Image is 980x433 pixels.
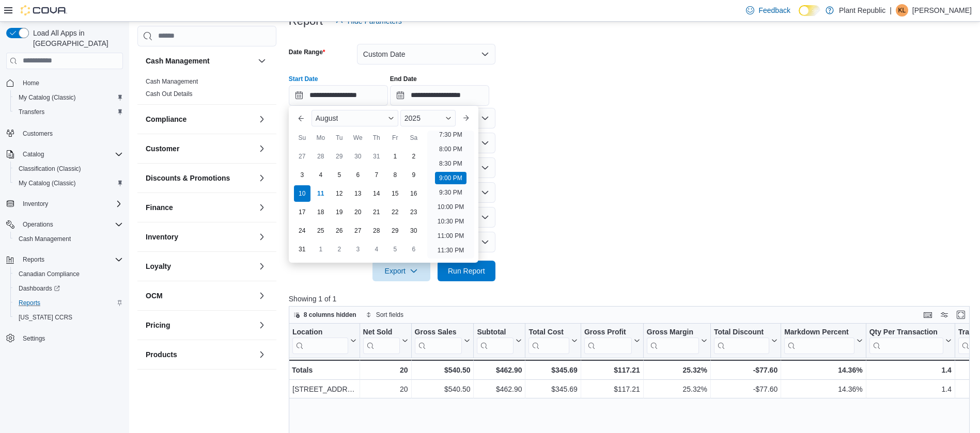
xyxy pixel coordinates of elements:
[304,311,356,319] span: 8 columns hidden
[481,139,489,147] button: Open list of options
[29,28,123,49] span: Load All Apps in [GEOGRAPHIC_DATA]
[350,148,366,165] div: day-30
[331,167,348,183] div: day-5
[376,311,403,319] span: Sort fields
[427,131,474,259] ul: Time
[10,267,127,281] button: Canadian Compliance
[912,4,972,17] p: [PERSON_NAME]
[357,44,495,65] button: Custom Date
[584,328,632,338] div: Gross Profit
[146,291,254,301] button: OCM
[19,93,76,102] span: My Catalog (Classic)
[714,364,777,376] div: -$77.60
[10,310,127,325] button: [US_STATE] CCRS
[331,222,348,239] div: day-26
[19,253,123,266] span: Reports
[146,90,193,98] span: Cash Out Details
[256,260,268,272] button: Loyalty
[14,282,64,295] a: Dashboards
[435,172,466,184] li: 9:00 PM
[23,79,39,87] span: Home
[528,328,577,354] button: Total Cost
[19,332,123,345] span: Settings
[784,328,854,354] div: Markdown Percent
[477,364,522,376] div: $462.90
[406,167,422,183] div: day-9
[368,130,385,146] div: Th
[146,56,210,66] h3: Cash Management
[584,328,640,354] button: Gross Profit
[14,106,123,118] span: Transfers
[294,130,310,146] div: Su
[528,364,577,376] div: $345.69
[387,222,403,239] div: day-29
[23,150,44,158] span: Catalog
[363,328,399,338] div: Net Sold
[256,231,268,243] button: Inventory
[19,299,40,307] span: Reports
[14,163,85,175] a: Classification (Classic)
[896,4,908,17] div: Kaya-Leena Mulera
[647,364,707,376] div: 25.32%
[146,90,193,98] a: Cash Out Details
[414,328,462,354] div: Gross Sales
[406,241,422,258] div: day-6
[2,75,127,90] button: Home
[10,232,127,246] button: Cash Management
[313,241,329,258] div: day-1
[2,217,127,232] button: Operations
[406,222,422,239] div: day-30
[784,364,862,376] div: 14.36%
[10,296,127,310] button: Reports
[146,232,254,242] button: Inventory
[784,328,854,338] div: Markdown Percent
[477,328,514,354] div: Subtotal
[23,220,53,229] span: Operations
[405,114,421,122] span: 2025
[331,185,348,202] div: day-12
[19,148,123,161] span: Catalog
[368,148,385,165] div: day-31
[400,110,456,126] div: Button. Open the year selector. 2025 is currently selected.
[2,252,127,267] button: Reports
[19,218,123,231] span: Operations
[146,143,254,154] button: Customer
[312,110,398,126] div: Button. Open the month selector. August is currently selected.
[387,167,403,183] div: day-8
[435,143,466,155] li: 8:00 PM
[14,163,123,175] span: Classification (Classic)
[350,130,366,146] div: We
[146,114,186,124] h3: Compliance
[256,201,268,214] button: Finance
[289,48,325,56] label: Date Range
[379,261,424,281] span: Export
[256,172,268,184] button: Discounts & Promotions
[19,313,72,322] span: [US_STATE] CCRS
[406,204,422,220] div: day-23
[10,176,127,190] button: My Catalog (Classic)
[289,309,361,321] button: 8 columns hidden
[23,130,53,138] span: Customers
[584,328,632,354] div: Gross Profit
[869,328,951,354] button: Qty Per Transaction
[14,297,44,309] a: Reports
[14,91,123,104] span: My Catalog (Classic)
[2,147,127,162] button: Catalog
[14,233,75,245] a: Cash Management
[10,162,127,176] button: Classification (Classic)
[647,383,707,395] div: 25.32%
[368,241,385,258] div: day-4
[758,5,790,15] span: Feedback
[19,165,81,173] span: Classification (Classic)
[433,244,468,256] li: 11:30 PM
[955,309,967,321] button: Enter fullscreen
[10,105,127,119] button: Transfers
[19,284,60,293] span: Dashboards
[14,297,123,309] span: Reports
[869,383,951,395] div: 1.4
[146,349,177,360] h3: Products
[313,204,329,220] div: day-18
[387,204,403,220] div: day-22
[256,348,268,361] button: Products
